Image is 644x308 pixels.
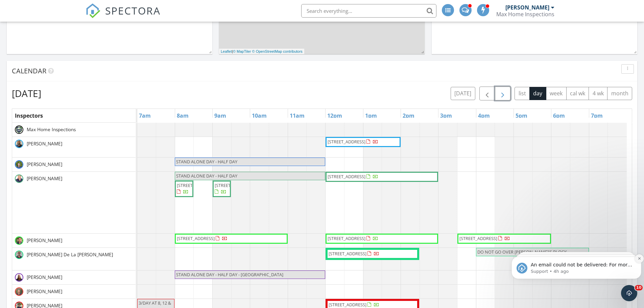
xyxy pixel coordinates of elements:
button: Next day [495,87,511,100]
iframe: Intercom notifications message [509,242,644,290]
span: [PERSON_NAME] De La [PERSON_NAME] [25,251,114,258]
span: [STREET_ADDRESS] [215,182,253,188]
img: img_0254min.jpg [15,273,23,282]
a: 11am [288,110,306,121]
img: 20240517_115644.jpg [15,287,23,296]
button: month [607,87,632,100]
iframe: Intercom live chat [621,285,637,301]
span: [PERSON_NAME] [25,161,64,168]
span: SPECTORA [105,3,161,18]
div: | [219,49,304,54]
a: © MapTiler [233,49,251,53]
div: [PERSON_NAME] [505,4,549,11]
span: [STREET_ADDRESS] [459,235,497,241]
h2: [DATE] [12,87,41,100]
a: 1pm [363,110,379,121]
a: SPECTORA [86,9,161,23]
span: STAND ALONE DAY - HALF DAY - [GEOGRAPHIC_DATA] [176,271,283,278]
span: DO NOT GO OVER [PERSON_NAME]'S BLOCK [477,249,567,255]
input: Search everything... [301,4,436,18]
span: [PERSON_NAME] [25,288,64,295]
span: [PERSON_NAME] [25,140,64,147]
button: Previous day [479,87,495,100]
a: 9am [213,110,228,121]
img: screenshot_20240521_135947.png [15,236,23,245]
span: STAND ALONE DAY - HALF DAY [176,159,237,165]
img: screenshot_20250418_163926.png [15,125,23,134]
a: 10am [250,110,268,121]
a: 12pm [326,110,344,121]
span: 10 [635,285,643,290]
span: [STREET_ADDRESS] [328,139,365,145]
a: 2pm [401,110,416,121]
span: Calendar [12,66,46,75]
span: [STREET_ADDRESS] [329,302,366,308]
span: [STREET_ADDRESS] [328,173,365,180]
span: [STREET_ADDRESS] [328,235,365,241]
a: 7pm [589,110,604,121]
img: 20230630_181745min.jpg [15,251,23,259]
button: [DATE] [451,87,475,100]
span: Inspectors [15,112,43,119]
span: [STREET_ADDRESS] [329,251,366,257]
a: 8am [175,110,190,121]
button: week [546,87,567,100]
a: 7am [137,110,152,121]
span: [STREET_ADDRESS] [177,235,215,241]
span: [PERSON_NAME] [25,175,64,182]
button: day [529,87,546,100]
img: 20230703_153618min_1.jpg [15,174,23,183]
span: [STREET_ADDRESS] [177,182,215,188]
img: alejandrollarena.jpg [15,160,23,169]
a: 3pm [438,110,454,121]
a: 5pm [514,110,529,121]
span: STAND ALONE DAY - HALF DAY [176,173,237,179]
a: 6pm [551,110,567,121]
span: Max Home Inspections [25,126,77,133]
a: Leaflet [221,49,232,53]
img: img_2117minmin_2min.jpg [15,140,23,148]
span: [PERSON_NAME] [25,237,64,244]
a: © OpenStreetMap contributors [252,49,303,53]
button: 4 wk [589,87,607,100]
a: 4pm [476,110,492,121]
button: list [515,87,530,100]
button: cal wk [566,87,589,100]
div: Max Home Inspections [496,11,554,18]
span: [PERSON_NAME] [25,274,64,281]
img: The Best Home Inspection Software - Spectora [86,3,100,18]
